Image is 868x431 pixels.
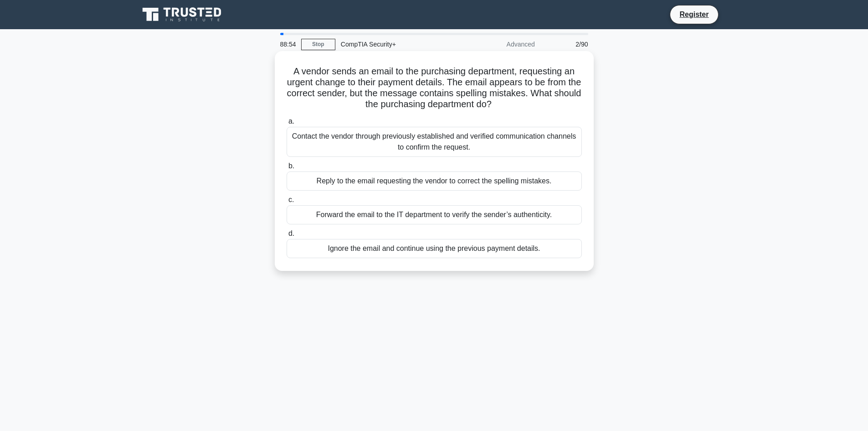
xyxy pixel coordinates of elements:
[287,127,582,157] div: Contact the vendor through previously established and verified communication channels to confirm ...
[288,196,294,203] span: c.
[540,35,594,53] div: 2/90
[461,35,540,53] div: Advanced
[288,229,294,237] span: d.
[287,171,582,191] div: Reply to the email requesting the vendor to correct the spelling mistakes.
[275,35,301,53] div: 88:54
[674,9,714,20] a: Register
[286,66,583,110] h5: A vendor sends an email to the purchasing department, requesting an urgent change to their paymen...
[288,162,294,170] span: b.
[287,239,582,258] div: Ignore the email and continue using the previous payment details.
[288,117,294,125] span: a.
[301,39,335,50] a: Stop
[287,205,582,224] div: Forward the email to the IT department to verify the sender’s authenticity.
[335,35,461,53] div: CompTIA Security+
